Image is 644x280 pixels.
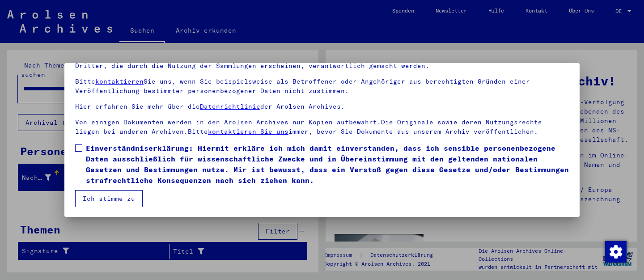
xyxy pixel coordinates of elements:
span: Einverständniserklärung: Hiermit erkläre ich mich damit einverstanden, dass ich sensible personen... [86,143,569,186]
p: Von einigen Dokumenten werden in den Arolsen Archives nur Kopien aufbewahrt.Die Originale sowie d... [75,118,569,136]
img: Zustimmung ändern [605,241,627,263]
p: Bitte Sie uns, wenn Sie beispielsweise als Betroffener oder Angehöriger aus berechtigten Gründen ... [75,77,569,96]
button: Ich stimme zu [75,190,143,207]
p: Hier erfahren Sie mehr über die der Arolsen Archives. [75,102,569,111]
a: kontaktieren [95,77,144,85]
a: kontaktieren Sie uns [208,127,288,136]
a: Datenrichtlinie [200,102,260,110]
